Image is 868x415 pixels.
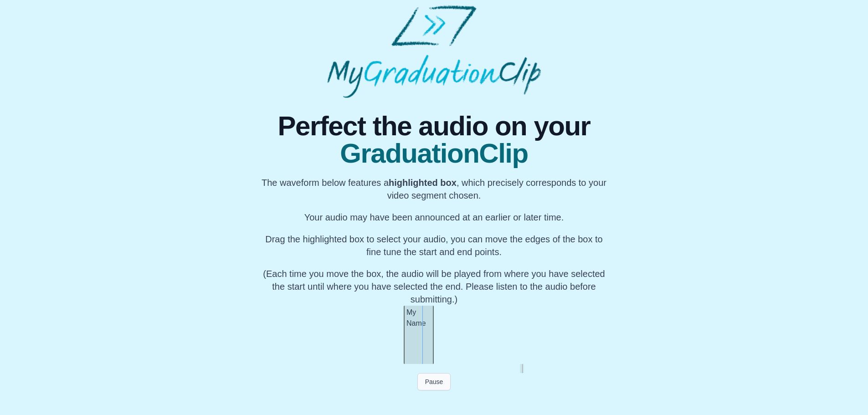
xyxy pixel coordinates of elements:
b: highlighted box [389,178,457,188]
button: Pause [417,373,451,390]
img: MyGraduationClip [327,5,540,98]
p: Your audio may have been announced at an earlier or later time. [259,211,609,224]
span: Perfect the audio on your [259,113,609,140]
p: (Each time you move the box, the audio will be played from where you have selected the start unti... [259,267,609,306]
p: The waveform below features a , which precisely corresponds to your video segment chosen. [259,176,609,202]
p: Drag the highlighted box to select your audio, you can move the edges of the box to fine tune the... [259,233,609,258]
span: GraduationClip [259,140,609,167]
